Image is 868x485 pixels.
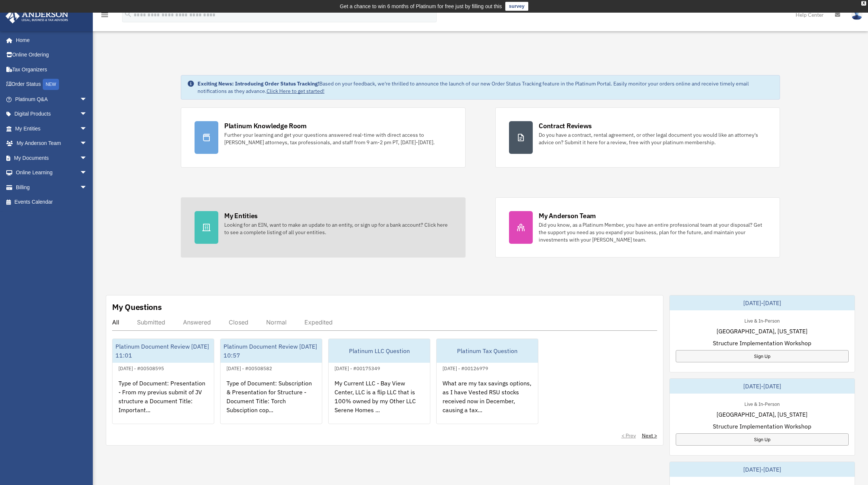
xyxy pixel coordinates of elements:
[112,301,162,313] div: My Questions
[112,319,119,326] div: All
[328,339,430,424] a: Platinum LLC Question[DATE] - #00175349My Current LLC - Bay View Center, LLC is a flip LLC that i...
[112,373,214,431] div: Type of Document: Presentation - From my previus submit of JV structure a Document Title: Importa...
[221,364,278,372] div: [DATE] - #00508582
[437,339,538,363] div: Platinum Tax Question
[112,364,170,372] div: [DATE] - #00508595
[224,131,452,146] div: Further your learning and get your questions answered real-time with direct access to [PERSON_NAM...
[43,79,59,90] div: NEW
[112,339,214,424] a: Platinum Document Review [DATE] 11:01[DATE] - #00508595Type of Document: Presentation - From my p...
[224,221,452,236] div: Looking for an EIN, want to make an update to an entity, or sign up for a bank account? Click her...
[676,350,849,362] a: Sign Up
[3,9,71,23] img: Anderson Advisors Platinum Portal
[112,339,214,363] div: Platinum Document Review [DATE] 11:01
[221,339,322,363] div: Platinum Document Review [DATE] 10:57
[539,131,766,146] div: Do you have a contract, rental agreement, or other legal document you would like an attorney's ad...
[642,432,657,439] a: Next >
[340,2,502,11] div: Get a chance to win 6 months of Platinum for free just by filling out this
[495,107,780,168] a: Contract Reviews Do you have a contract, rental agreement, or other legal document you would like...
[80,151,95,166] span: arrow_drop_down
[670,379,855,394] div: [DATE]-[DATE]
[183,319,211,326] div: Answered
[5,136,98,151] a: My Anderson Teamarrow_drop_down
[5,48,98,62] a: Online Ordering
[505,2,528,11] a: survey
[5,165,98,180] a: Online Learningarrow_drop_down
[861,1,866,6] div: close
[181,197,466,258] a: My Entities Looking for an EIN, want to make an update to an entity, or sign up for a bank accoun...
[80,92,95,107] span: arrow_drop_down
[5,33,95,48] a: Home
[495,197,780,258] a: My Anderson Team Did you know, as a Platinum Member, you have an entire professional team at your...
[539,121,592,130] div: Contract Reviews
[5,151,98,165] a: My Documentsarrow_drop_down
[717,327,807,336] span: [GEOGRAPHIC_DATA], [US_STATE]
[100,13,109,19] a: menu
[80,121,95,136] span: arrow_drop_down
[5,180,98,195] a: Billingarrow_drop_down
[304,319,333,326] div: Expedited
[713,339,811,347] span: Structure Implementation Workshop
[738,316,786,324] div: Live & In-Person
[80,180,95,195] span: arrow_drop_down
[5,92,98,107] a: Platinum Q&Aarrow_drop_down
[198,80,319,87] strong: Exciting News: Introducing Order Status Tracking!
[539,211,596,220] div: My Anderson Team
[670,295,855,310] div: [DATE]-[DATE]
[5,195,98,210] a: Events Calendar
[221,373,322,431] div: Type of Document: Subscription & Presentation for Structure - Document Title: Torch Subsciption c...
[198,80,774,95] div: Based on your feedback, we're thrilled to announce the launch of our new Order Status Tracking fe...
[80,136,95,151] span: arrow_drop_down
[137,319,165,326] div: Submitted
[267,88,324,94] a: Click Here to get started!
[181,107,466,168] a: Platinum Knowledge Room Further your learning and get your questions answered real-time with dire...
[437,373,538,431] div: What are my tax savings options, as I have Vested RSU stocks received now in December, causing a ...
[5,62,98,77] a: Tax Organizers
[5,121,98,136] a: My Entitiesarrow_drop_down
[670,462,855,477] div: [DATE]-[DATE]
[676,433,849,446] a: Sign Up
[80,107,95,122] span: arrow_drop_down
[80,165,95,181] span: arrow_drop_down
[229,319,248,326] div: Closed
[713,422,811,431] span: Structure Implementation Workshop
[224,211,258,220] div: My Entities
[100,10,109,19] i: menu
[224,121,307,130] div: Platinum Knowledge Room
[539,221,766,243] div: Did you know, as a Platinum Member, you have an entire professional team at your disposal? Get th...
[436,339,538,424] a: Platinum Tax Question[DATE] - #00126979What are my tax savings options, as I have Vested RSU stoc...
[717,410,807,419] span: [GEOGRAPHIC_DATA], [US_STATE]
[329,364,386,372] div: [DATE] - #00175349
[329,339,430,363] div: Platinum LLC Question
[738,400,786,407] div: Live & In-Person
[266,319,287,326] div: Normal
[329,373,430,431] div: My Current LLC - Bay View Center, LLC is a flip LLC that is 100% owned by my Other LLC Serene Hom...
[5,77,98,92] a: Order StatusNEW
[437,364,494,372] div: [DATE] - #00126979
[124,10,132,18] i: search
[851,9,862,20] img: User Pic
[220,339,322,424] a: Platinum Document Review [DATE] 10:57[DATE] - #00508582Type of Document: Subscription & Presentat...
[5,107,98,122] a: Digital Productsarrow_drop_down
